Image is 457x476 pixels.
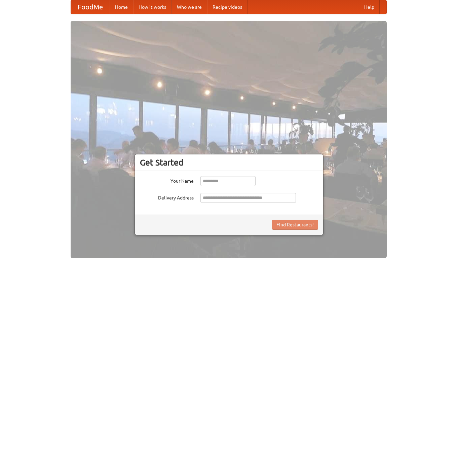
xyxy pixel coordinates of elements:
[71,0,110,14] a: FoodMe
[110,0,133,14] a: Home
[140,157,318,168] h3: Get Started
[207,0,247,14] a: Recipe videos
[272,220,318,230] button: Find Restaurants!
[133,0,172,14] a: How it works
[172,0,207,14] a: Who we are
[140,193,194,201] label: Delivery Address
[359,0,380,14] a: Help
[140,176,194,184] label: Your Name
